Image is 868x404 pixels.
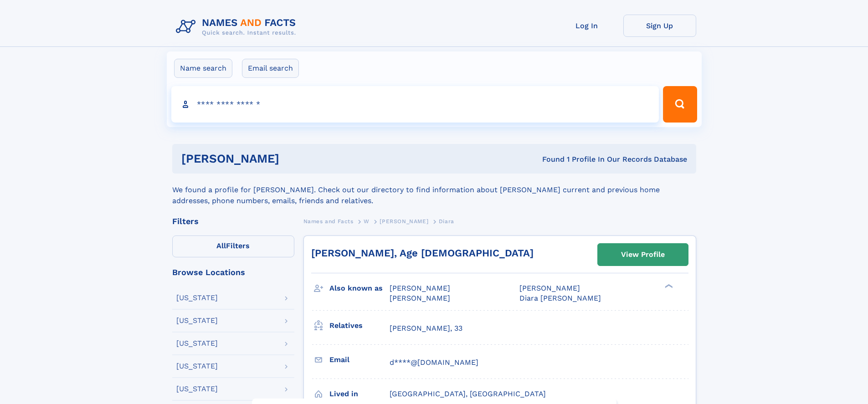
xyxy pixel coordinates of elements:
[172,268,294,276] div: Browse Locations
[172,217,294,225] div: Filters
[364,215,370,227] a: W
[380,218,428,225] span: [PERSON_NAME]
[311,247,534,259] a: [PERSON_NAME], Age [DEMOGRAPHIC_DATA]
[242,59,299,78] label: Email search
[411,154,687,164] div: Found 1 Profile In Our Records Database
[390,389,546,398] span: [GEOGRAPHIC_DATA], [GEOGRAPHIC_DATA]
[303,215,354,227] a: Names and Facts
[216,241,226,250] span: All
[172,174,696,206] div: We found a profile for [PERSON_NAME]. Check out our directory to find information about [PERSON_N...
[176,363,218,370] div: [US_STATE]
[176,340,218,347] div: [US_STATE]
[172,15,303,39] img: Logo Names and Facts
[176,294,218,302] div: [US_STATE]
[519,294,601,302] span: Diara [PERSON_NAME]
[380,215,428,227] a: [PERSON_NAME]
[598,244,688,266] a: View Profile
[550,15,623,37] a: Log In
[663,86,697,123] button: Search Button
[439,218,454,225] span: Diara
[329,386,390,402] h3: Lived in
[329,318,390,333] h3: Relatives
[364,218,370,225] span: W
[621,244,665,265] div: View Profile
[329,281,390,296] h3: Also known as
[390,294,450,302] span: [PERSON_NAME]
[176,385,218,393] div: [US_STATE]
[390,323,462,333] a: [PERSON_NAME], 33
[181,153,411,164] h1: [PERSON_NAME]
[176,317,218,324] div: [US_STATE]
[390,284,450,292] span: [PERSON_NAME]
[519,284,580,292] span: [PERSON_NAME]
[329,352,390,368] h3: Email
[171,86,659,123] input: search input
[174,59,232,78] label: Name search
[663,283,673,289] div: ❯
[623,15,696,37] a: Sign Up
[172,235,294,257] label: Filters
